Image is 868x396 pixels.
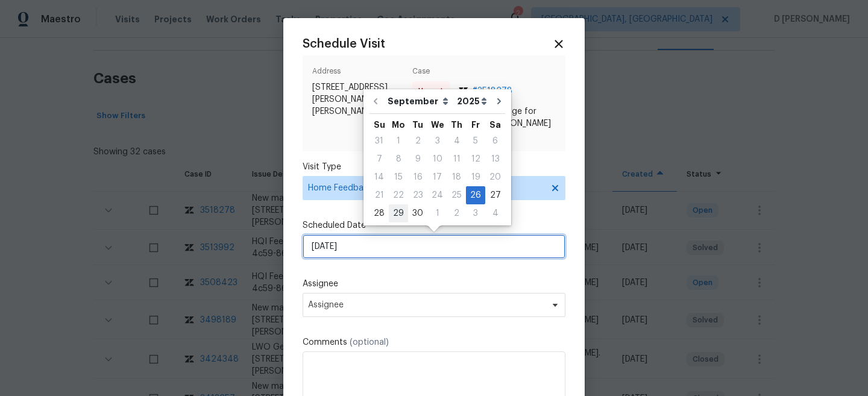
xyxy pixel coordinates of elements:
[370,204,389,222] div: Sun Sep 28 2025
[485,204,505,222] div: Sat Oct 04 2025
[447,204,466,222] div: Thu Oct 02 2025
[427,168,447,186] div: Wed Sep 17 2025
[447,186,466,204] div: Thu Sep 25 2025
[489,121,501,129] abbr: Saturday
[303,278,565,290] label: Assignee
[427,204,447,222] div: Wed Oct 01 2025
[447,205,466,222] div: 2
[466,132,485,150] div: Fri Sep 05 2025
[412,65,556,81] span: Case
[408,133,427,149] div: 2
[370,187,389,204] div: 21
[412,121,423,129] abbr: Tuesday
[389,150,408,168] div: Mon Sep 08 2025
[385,92,454,110] select: Month
[447,168,466,186] div: Thu Sep 18 2025
[370,205,389,222] div: 28
[447,187,466,204] div: 25
[418,85,448,97] span: Urgent
[408,205,427,222] div: 30
[389,169,408,186] div: 15
[466,150,485,168] div: Fri Sep 12 2025
[312,65,407,81] span: Address
[408,169,427,186] div: 16
[308,182,542,194] span: Home Feedback P1
[447,169,466,186] div: 18
[389,133,408,149] div: 1
[447,132,466,150] div: Thu Sep 04 2025
[427,187,447,204] div: 24
[485,150,505,168] div: Sat Sep 13 2025
[408,132,427,150] div: Tue Sep 02 2025
[466,204,485,222] div: Fri Oct 03 2025
[303,161,565,173] label: Visit Type
[490,89,508,113] button: Go to next month
[389,132,408,150] div: Mon Sep 01 2025
[459,87,468,95] img: Zendesk Logo Icon
[454,92,490,110] select: Year
[303,336,565,348] label: Comments
[370,186,389,204] div: Sun Sep 21 2025
[389,186,408,204] div: Mon Sep 22 2025
[370,169,389,186] div: 14
[408,168,427,186] div: Tue Sep 16 2025
[485,186,505,204] div: Sat Sep 27 2025
[366,89,385,113] button: Go to previous month
[408,187,427,204] div: 23
[466,205,485,222] div: 3
[408,151,427,168] div: 9
[427,186,447,204] div: Wed Sep 24 2025
[389,205,408,222] div: 29
[431,121,444,129] abbr: Wednesday
[303,234,565,259] input: M/D/YYYY
[427,151,447,168] div: 10
[427,133,447,149] div: 3
[389,168,408,186] div: Mon Sep 15 2025
[303,38,385,50] span: Schedule Visit
[447,151,466,168] div: 11
[466,169,485,186] div: 19
[389,204,408,222] div: Mon Sep 29 2025
[466,133,485,149] div: 5
[370,168,389,186] div: Sun Sep 14 2025
[370,150,389,168] div: Sun Sep 07 2025
[485,132,505,150] div: Sat Sep 06 2025
[308,300,544,310] span: Assignee
[303,219,565,231] label: Scheduled Date
[485,151,505,168] div: 13
[485,133,505,149] div: 6
[471,121,480,129] abbr: Friday
[466,186,485,204] div: Fri Sep 26 2025
[427,205,447,222] div: 1
[485,168,505,186] div: Sat Sep 20 2025
[485,205,505,222] div: 4
[350,338,389,347] span: (optional)
[408,204,427,222] div: Tue Sep 30 2025
[466,187,485,204] div: 26
[370,133,389,149] div: 31
[370,132,389,150] div: Sun Aug 31 2025
[552,37,565,51] span: Close
[473,85,512,97] span: # 3518278
[427,132,447,150] div: Wed Sep 03 2025
[408,186,427,204] div: Tue Sep 23 2025
[466,168,485,186] div: Fri Sep 19 2025
[374,121,385,129] abbr: Sunday
[408,150,427,168] div: Tue Sep 09 2025
[370,151,389,168] div: 7
[451,121,462,129] abbr: Thursday
[312,81,407,118] span: [STREET_ADDRESS][PERSON_NAME][PERSON_NAME]
[392,121,405,129] abbr: Monday
[466,151,485,168] div: 12
[389,187,408,204] div: 22
[389,151,408,168] div: 8
[427,169,447,186] div: 17
[447,133,466,149] div: 4
[485,187,505,204] div: 27
[447,150,466,168] div: Thu Sep 11 2025
[485,169,505,186] div: 20
[427,150,447,168] div: Wed Sep 10 2025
